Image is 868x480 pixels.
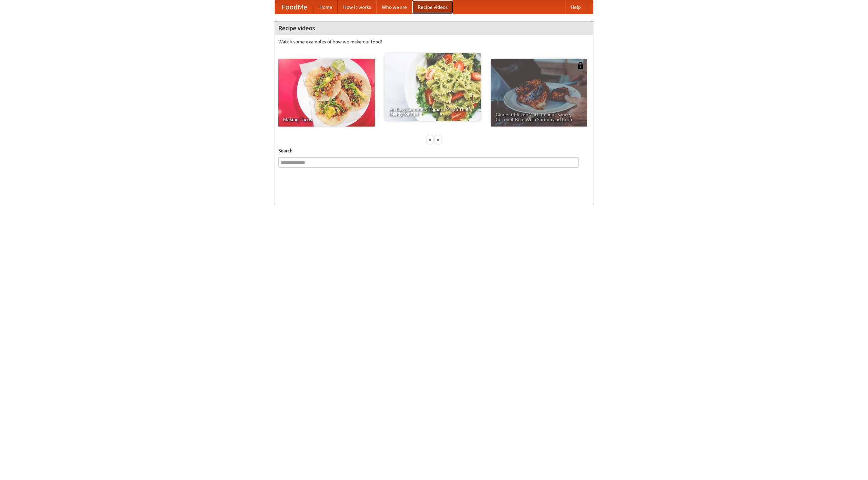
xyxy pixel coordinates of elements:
a: Who we are [376,0,412,14]
a: An Easy, Summery Tomato Pasta That's Ready for Fall [384,53,481,121]
a: Home [314,0,338,14]
div: « [427,135,433,144]
a: FoodMe [275,0,314,14]
a: Help [565,0,586,14]
a: Recipe videos [412,0,453,14]
h5: Search [278,147,590,154]
h4: Recipe videos [275,21,593,35]
span: Making Tacos [283,117,370,122]
div: » [435,135,441,144]
p: Watch some examples of how we make our food! [278,38,590,45]
img: 483408.png [577,62,584,69]
span: An Easy, Summery Tomato Pasta That's Ready for Fall [389,107,476,116]
a: Making Tacos [278,59,375,127]
a: How it works [338,0,376,14]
